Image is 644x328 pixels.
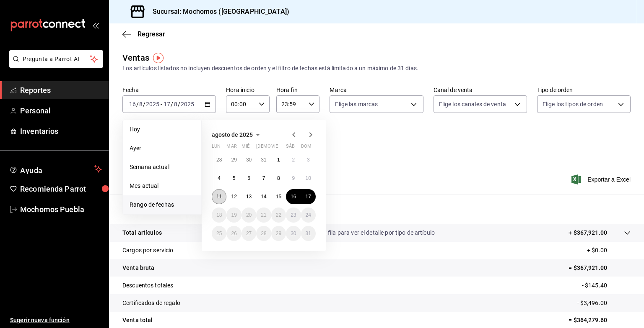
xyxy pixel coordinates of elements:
abbr: 13 de agosto de 2025 [246,194,252,200]
button: Regresar [122,30,165,38]
p: + $367,921.00 [569,228,607,237]
p: Certificados de regalo [122,299,180,307]
p: Da clic en la fila para ver el detalle por tipo de artículo [296,228,435,237]
button: 19 de agosto de 2025 [226,208,241,223]
p: Venta bruta [122,264,154,272]
button: 16 de agosto de 2025 [286,189,301,204]
abbr: 29 de julio de 2025 [231,157,236,163]
button: 29 de julio de 2025 [226,152,241,167]
button: 26 de agosto de 2025 [226,226,241,241]
button: 10 de agosto de 2025 [301,171,316,186]
button: 29 de agosto de 2025 [271,226,286,241]
span: - [161,101,162,108]
abbr: 18 de agosto de 2025 [216,212,222,218]
button: 31 de agosto de 2025 [301,226,316,241]
abbr: 8 de agosto de 2025 [277,175,280,181]
abbr: 30 de agosto de 2025 [291,231,296,236]
span: Elige las marcas [335,100,378,108]
abbr: 23 de agosto de 2025 [291,212,296,218]
button: 6 de agosto de 2025 [241,171,256,186]
button: 13 de agosto de 2025 [241,189,256,204]
span: Pregunta a Parrot AI [23,55,90,64]
label: Marca [330,87,423,93]
input: -- [139,101,143,108]
abbr: 26 de agosto de 2025 [231,231,236,236]
label: Hora fin [276,87,320,93]
abbr: viernes [271,143,278,152]
img: Tooltip marker [153,53,164,63]
abbr: 30 de julio de 2025 [246,157,252,163]
p: Resumen [122,204,631,214]
label: Hora inicio [226,87,270,93]
p: - $145.40 [582,281,631,290]
button: 2 de agosto de 2025 [286,152,301,167]
span: Elige los tipos de orden [543,100,603,108]
button: 17 de agosto de 2025 [301,189,316,204]
input: ---- [145,101,160,108]
abbr: 31 de agosto de 2025 [306,231,311,236]
abbr: 10 de agosto de 2025 [306,175,311,181]
abbr: 28 de julio de 2025 [216,157,222,163]
span: Mochomos Puebla [20,204,102,215]
span: Sugerir nueva función [10,316,102,325]
span: Recomienda Parrot [20,183,102,195]
button: 3 de agosto de 2025 [301,152,316,167]
div: Los artículos listados no incluyen descuentos de orden y el filtro de fechas está limitado a un m... [122,64,631,73]
abbr: jueves [256,143,306,152]
abbr: 6 de agosto de 2025 [247,175,250,181]
abbr: miércoles [241,143,249,152]
abbr: martes [226,143,236,152]
abbr: 19 de agosto de 2025 [231,212,236,218]
button: 12 de agosto de 2025 [226,189,241,204]
p: = $367,921.00 [569,264,631,272]
abbr: 22 de agosto de 2025 [276,212,281,218]
abbr: 11 de agosto de 2025 [216,194,222,200]
button: 21 de agosto de 2025 [256,208,271,223]
button: 7 de agosto de 2025 [256,171,271,186]
span: Elige los canales de venta [439,100,506,108]
button: 1 de agosto de 2025 [271,152,286,167]
abbr: 27 de agosto de 2025 [246,231,252,236]
p: + $0.00 [587,246,631,255]
p: Descuentos totales [122,281,173,290]
span: agosto de 2025 [212,131,253,138]
span: Hoy [130,125,195,134]
abbr: 17 de agosto de 2025 [306,194,311,200]
abbr: 21 de agosto de 2025 [261,212,266,218]
abbr: 2 de agosto de 2025 [292,157,295,163]
button: 30 de agosto de 2025 [286,226,301,241]
label: Fecha [122,87,216,93]
abbr: 7 de agosto de 2025 [262,175,265,181]
abbr: 15 de agosto de 2025 [276,194,281,200]
button: 27 de agosto de 2025 [241,226,256,241]
input: -- [129,101,136,108]
button: 8 de agosto de 2025 [271,171,286,186]
button: agosto de 2025 [212,130,263,140]
abbr: 20 de agosto de 2025 [246,212,252,218]
span: Ayer [130,144,195,153]
span: Ayuda [20,164,91,174]
abbr: 16 de agosto de 2025 [291,194,296,200]
abbr: sábado [286,143,295,152]
abbr: domingo [301,143,312,152]
button: 24 de agosto de 2025 [301,208,316,223]
input: -- [163,101,171,108]
button: Pregunta a Parrot AI [9,50,103,68]
span: / [171,101,173,108]
p: Venta total [122,316,153,325]
abbr: 24 de agosto de 2025 [306,212,311,218]
span: Exportar a Excel [573,174,631,184]
span: / [143,101,145,108]
button: 31 de julio de 2025 [256,152,271,167]
abbr: 28 de agosto de 2025 [261,231,266,236]
span: / [178,101,180,108]
span: Inventarios [20,126,102,137]
span: / [136,101,139,108]
button: 11 de agosto de 2025 [212,189,226,204]
abbr: 25 de agosto de 2025 [216,231,222,236]
button: 25 de agosto de 2025 [212,226,226,241]
button: 30 de julio de 2025 [241,152,256,167]
h3: Sucursal: Mochomos ([GEOGRAPHIC_DATA]) [146,7,289,17]
span: Personal [20,105,102,116]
